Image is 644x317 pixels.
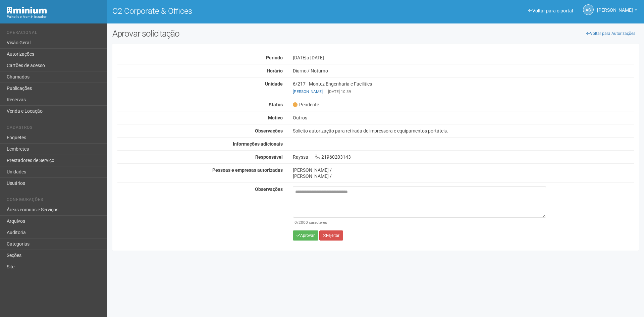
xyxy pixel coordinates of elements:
[288,128,639,134] div: Solicito autorização para retirada de impressora e equipamentos portáteis.
[267,68,283,73] strong: Horário
[319,230,343,241] button: Rejeitar
[294,220,297,225] span: 0
[325,89,326,94] span: |
[7,30,102,37] li: Operacional
[294,219,544,225] div: /2000 caracteres
[212,167,283,173] strong: Pessoas e empresas autorizadas
[268,115,283,120] strong: Motivo
[293,173,634,179] div: [PERSON_NAME] /
[293,89,634,95] div: [DATE] 10:39
[288,115,639,121] div: Outros
[7,197,102,204] li: Configurações
[293,230,318,241] button: Aprovar
[255,128,283,134] strong: Observações
[255,154,283,160] strong: Responsável
[112,7,371,15] h1: O2 Corporate & Offices
[583,4,594,15] a: AC
[307,55,324,60] span: a [DATE]
[293,167,634,173] div: [PERSON_NAME] /
[288,68,639,74] div: Diurno / Noturno
[265,81,283,87] strong: Unidade
[288,154,639,160] div: Rayssa 21960203143
[7,7,47,14] img: Minium
[7,125,102,132] li: Cadastros
[266,55,283,60] strong: Período
[233,141,283,147] strong: Informações adicionais
[255,187,283,192] strong: Observações
[293,102,319,108] span: Pendente
[288,55,639,61] div: [DATE]
[288,81,639,95] div: 6/217 - Montez Engenharia e Facilities
[583,29,639,39] a: Voltar para Autorizações
[597,1,633,13] span: Ana Carla de Carvalho Silva
[269,102,283,107] strong: Status
[528,8,573,13] a: Voltar para o portal
[597,8,637,14] a: [PERSON_NAME]
[112,29,371,39] h2: Aprovar solicitação
[293,89,323,94] a: [PERSON_NAME]
[7,14,102,20] div: Painel do Administrador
